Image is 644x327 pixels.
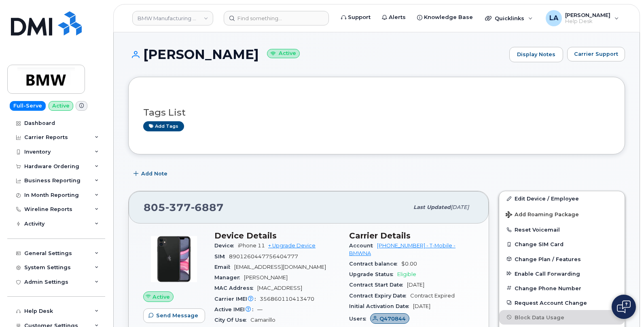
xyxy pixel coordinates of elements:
[150,235,198,283] img: iPhone_11.jpg
[413,303,430,309] span: [DATE]
[244,274,288,281] span: [PERSON_NAME]
[141,170,167,177] span: Add Note
[349,303,413,309] span: Initial Activation Date
[413,204,451,210] span: Last updated
[515,256,581,262] span: Change Plan / Features
[515,270,580,276] span: Enable Call Forwarding
[499,222,625,237] button: Reset Voicemail
[268,243,316,249] a: + Upgrade Device
[349,282,407,288] span: Contract Start Date
[234,264,326,270] span: [EMAIL_ADDRESS][DOMAIN_NAME]
[499,237,625,251] button: Change SIM Card
[451,204,469,210] span: [DATE]
[349,271,397,277] span: Upgrade Status
[214,285,257,291] span: MAC Address
[397,271,416,277] span: Eligible
[156,312,198,319] span: Send Message
[567,47,625,61] button: Carrier Support
[257,306,263,312] span: —
[214,296,260,302] span: Carrier IMEI
[499,266,625,281] button: Enable Call Forwarding
[214,231,339,241] h3: Device Details
[214,264,234,270] span: Email
[499,191,625,206] a: Edit Device / Employee
[499,252,625,266] button: Change Plan / Features
[214,243,238,249] span: Device
[349,231,474,241] h3: Carrier Details
[349,243,377,249] span: Account
[349,316,370,322] span: Users
[260,296,314,302] span: 356860110413470
[214,306,257,312] span: Active IMEI
[144,201,224,213] span: 805
[250,317,275,323] span: Camarillo
[143,121,184,131] a: Add tags
[499,310,625,325] button: Block Data Usage
[410,293,455,299] span: Contract Expired
[238,243,265,249] span: iPhone 11
[128,47,505,61] h1: [PERSON_NAME]
[407,282,424,288] span: [DATE]
[379,315,406,323] span: Q470844
[267,49,300,58] small: Active
[506,211,579,219] span: Add Roaming Package
[499,295,625,310] button: Request Account Change
[165,201,191,213] span: 377
[349,243,455,256] a: [PHONE_NUMBER] - T-Mobile - BMWNA
[191,201,224,213] span: 6887
[349,293,410,299] span: Contract Expiry Date
[499,206,625,222] button: Add Roaming Package
[128,167,174,181] button: Add Note
[214,253,229,259] span: SIM
[229,253,298,259] span: 8901260447756404777
[153,293,170,301] span: Active
[214,274,244,281] span: Manager
[617,300,631,313] img: Open chat
[370,316,409,322] a: Q470844
[257,285,302,291] span: [MAC_ADDRESS]
[499,281,625,295] button: Change Phone Number
[143,108,610,118] h3: Tags List
[509,47,563,62] a: Display Notes
[574,50,618,58] span: Carrier Support
[143,308,205,323] button: Send Message
[214,317,250,323] span: City Of Use
[349,261,401,267] span: Contract balance
[401,261,417,267] span: $0.00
